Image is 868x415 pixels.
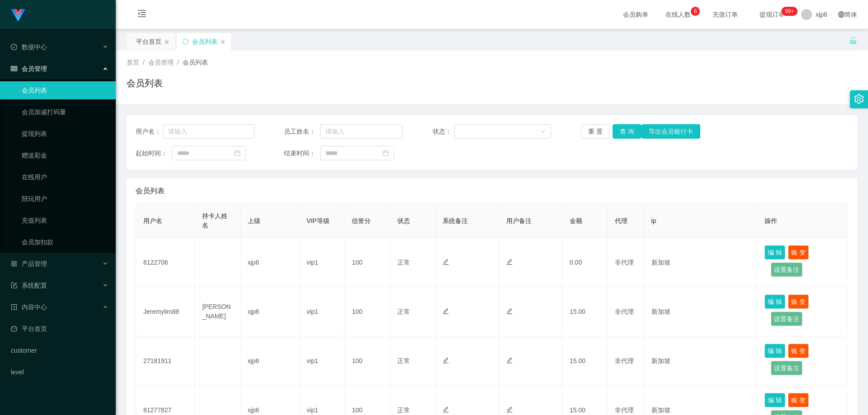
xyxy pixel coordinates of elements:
td: 新加坡 [644,336,758,386]
input: 请输入 [320,124,403,139]
span: 在线人数 [661,11,695,18]
img: logo.9652507e.png [11,9,25,22]
span: 会员列表 [183,59,208,66]
td: 100 [344,336,390,386]
i: 图标: calendar [234,150,241,156]
span: 非代理 [615,308,634,315]
span: 会员管理 [11,65,47,72]
button: 账 变 [788,245,809,260]
span: 代理 [615,217,627,224]
button: 查 询 [613,124,642,139]
td: xjp6 [241,238,299,287]
span: 结束时间： [284,149,320,158]
td: 15.00 [562,287,608,336]
button: 编 辑 [764,245,785,260]
span: / [177,59,179,66]
span: 内容中心 [11,303,47,311]
span: VIP等级 [307,217,330,224]
span: 用户备注 [506,217,532,224]
button: 设置备注 [771,312,802,326]
span: 状态： [433,127,455,136]
i: 图标: close [164,39,170,45]
i: 图标: unlock [849,37,857,45]
span: 提现订单 [755,11,789,18]
i: 图标: form [11,282,17,289]
td: [PERSON_NAME] [195,287,240,336]
span: 正常 [397,308,410,315]
span: 状态 [397,217,410,224]
p: 6 [694,7,697,16]
div: 平台首页 [136,33,161,50]
span: 非代理 [615,357,634,364]
i: 图标: edit [506,406,513,413]
a: 赠送彩金 [22,146,108,164]
td: 15.00 [562,336,608,386]
i: 图标: edit [443,357,449,364]
span: 产品管理 [11,260,47,267]
td: 6122706 [136,238,195,287]
button: 重 置 [581,124,610,139]
a: 提现列表 [22,125,108,143]
i: 图标: menu-fold [127,0,157,29]
button: 编 辑 [764,344,785,358]
sup: 172 [781,7,797,16]
span: 正常 [397,259,410,266]
button: 账 变 [788,344,809,358]
button: 编 辑 [764,393,785,407]
i: 图标: appstore-o [11,261,17,267]
i: 图标: down [540,129,546,135]
td: 新加坡 [644,238,758,287]
td: vip1 [299,238,344,287]
td: vip1 [299,287,344,336]
td: 0.00 [562,238,608,287]
span: 员工姓名： [284,127,320,136]
i: 图标: edit [443,259,449,265]
i: 图标: profile [11,304,17,310]
a: 充值列表 [22,211,108,229]
a: 陪玩用户 [22,190,108,208]
i: 图标: sync [182,38,189,45]
button: 设置备注 [771,361,802,375]
a: 图标: dashboard平台首页 [11,320,108,338]
span: 用户名： [136,127,163,136]
a: 在线用户 [22,168,108,186]
span: 正常 [397,406,410,414]
span: 金额 [570,217,582,224]
i: 图标: global [838,11,844,18]
td: xjp6 [241,287,299,336]
td: 100 [344,287,390,336]
div: 会员列表 [192,33,217,50]
button: 导出会员银行卡 [642,124,700,139]
span: 正常 [397,357,410,364]
i: 图标: calendar [382,150,389,156]
i: 图标: setting [854,94,864,104]
td: vip1 [299,336,344,386]
i: 图标: edit [506,357,513,364]
button: 编 辑 [764,294,785,309]
span: 数据中心 [11,43,47,51]
a: customer [11,341,108,359]
a: 会员加扣款 [22,233,108,251]
td: Jeremylim88 [136,287,195,336]
a: 会员列表 [22,81,108,99]
i: 图标: edit [443,406,449,413]
a: level [11,363,108,381]
span: 用户名 [143,217,162,224]
span: 系统备注 [443,217,468,224]
span: 操作 [764,217,777,224]
button: 设置备注 [771,262,802,277]
a: 会员加减打码量 [22,103,108,121]
span: 起始时间： [136,149,172,158]
i: 图标: edit [506,259,513,265]
span: 充值订单 [708,11,742,18]
span: 上级 [248,217,260,224]
span: 系统配置 [11,282,47,289]
span: 信誉分 [352,217,371,224]
button: 账 变 [788,294,809,309]
span: 非代理 [615,406,634,414]
i: 图标: check-circle-o [11,44,17,50]
span: / [143,59,145,66]
span: 会员管理 [148,59,174,66]
td: 100 [344,238,390,287]
span: ip [651,217,656,224]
